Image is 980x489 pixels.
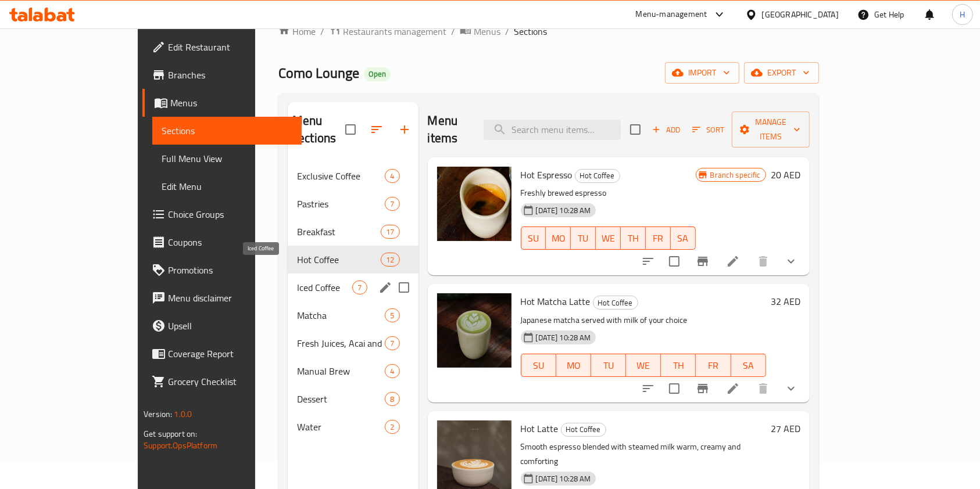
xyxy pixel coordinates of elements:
[726,382,740,395] a: Edit menu item
[662,249,686,274] span: Select to update
[168,291,292,305] span: Menu disclaimer
[726,254,740,268] a: Edit menu item
[437,167,512,241] img: Hot Espresso
[168,207,292,221] span: Choice Groups
[288,357,418,385] div: Manual Brew4
[142,61,302,89] a: Branches
[381,253,399,267] div: items
[689,375,717,402] button: Branch-specific-item
[631,357,656,374] span: WE
[297,169,385,183] span: Exclusive Coffee
[596,357,621,374] span: TU
[174,407,192,422] span: 1.0.0
[671,226,696,250] button: SA
[352,281,367,294] div: items
[514,24,547,38] span: Sections
[297,420,385,434] span: Water
[297,308,385,322] div: Matcha
[665,62,739,84] button: import
[385,171,399,182] span: 4
[385,169,399,183] div: items
[152,145,302,172] a: Full Menu View
[144,407,172,422] span: Version:
[762,8,839,21] div: [GEOGRAPHIC_DATA]
[771,420,800,437] h6: 27 AED
[152,172,302,200] a: Edit Menu
[162,179,292,193] span: Edit Menu
[626,354,661,377] button: WE
[666,357,691,374] span: TH
[288,246,418,274] div: Hot Coffee12
[292,112,345,147] h2: Menu sections
[385,197,399,211] div: items
[142,228,302,256] a: Coupons
[661,354,696,377] button: TH
[168,319,292,333] span: Upsell
[142,312,302,340] a: Upsell
[575,169,620,183] div: Hot Coffee
[531,332,596,343] span: [DATE] 10:28 AM
[575,230,591,247] span: TU
[297,253,381,267] span: Hot Coffee
[297,364,385,378] span: Manual Brew
[736,357,761,374] span: SA
[142,368,302,395] a: Grocery Checklist
[381,254,399,265] span: 12
[391,116,419,143] button: Add section
[162,124,292,138] span: Sections
[297,392,385,406] span: Dessert
[168,235,292,249] span: Coupons
[521,186,696,200] p: Freshly brewed espresso
[297,197,385,211] span: Pastries
[142,284,302,312] a: Menu disclaimer
[625,230,641,247] span: TH
[662,376,686,401] span: Select to update
[777,375,805,402] button: show more
[343,24,446,38] span: Restaurants management
[741,115,800,144] span: Manage items
[753,66,810,80] span: export
[385,422,399,433] span: 2
[364,69,391,79] span: Open
[623,117,648,142] span: Select section
[696,354,731,377] button: FR
[168,40,292,54] span: Edit Restaurant
[385,308,399,322] div: items
[600,230,616,247] span: WE
[777,247,805,275] button: show more
[338,117,363,142] span: Select all sections
[329,24,446,39] a: Restaurants management
[152,117,302,145] a: Sections
[484,120,621,140] input: search
[650,123,682,136] span: Add
[561,357,586,374] span: MO
[364,67,391,81] div: Open
[505,24,509,38] li: /
[634,375,662,402] button: sort-choices
[297,225,381,239] span: Breakfast
[474,24,500,38] span: Menus
[288,301,418,329] div: Matcha5
[521,293,591,310] span: Hot Matcha Latte
[749,375,777,402] button: delete
[288,218,418,246] div: Breakfast17
[288,413,418,441] div: Water2
[385,199,399,210] span: 7
[437,293,512,368] img: Hot Matcha Latte
[596,226,621,250] button: WE
[521,313,766,328] p: Japanese matcha served with milk of your choice
[297,336,385,350] div: Fresh Juices, Acai and Mojittos
[170,96,292,110] span: Menus
[648,121,685,139] button: Add
[648,121,685,139] span: Add item
[521,226,546,250] button: SU
[144,438,217,453] a: Support.OpsPlatform
[521,440,766,469] p: Smooth espresso blended with steamed milk warm, creamy and comforting
[385,394,399,405] span: 8
[675,230,691,247] span: SA
[144,426,197,441] span: Get support on:
[674,66,730,80] span: import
